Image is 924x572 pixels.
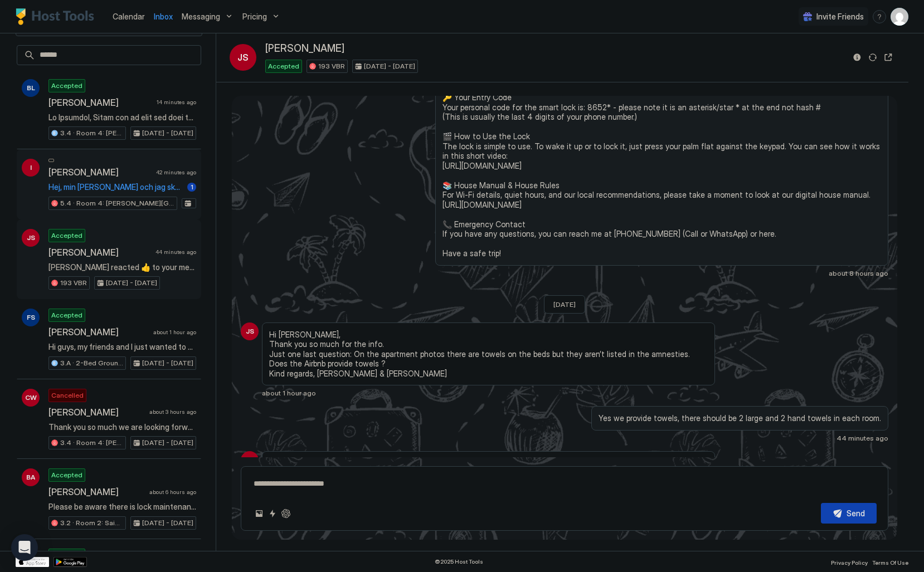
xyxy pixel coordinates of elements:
[246,455,254,465] span: JS
[51,390,84,400] span: Cancelled
[265,42,344,55] span: [PERSON_NAME]
[872,556,908,568] a: Terms Of Use
[873,10,886,23] div: menu
[48,262,196,272] span: [PERSON_NAME] reacted 👍 to your message "Yes we provide towels, there should be 2 large and 2 han...
[866,51,879,64] button: Sync reservation
[816,12,864,22] span: Invite Friends
[191,183,193,191] span: 1
[154,11,173,22] a: Inbox
[154,12,173,21] span: Inbox
[237,51,249,64] span: JS
[27,312,35,322] span: FS
[27,233,35,243] span: JS
[60,198,174,208] span: 5.4 · Room 4: [PERSON_NAME][GEOGRAPHIC_DATA] | Large room | [PERSON_NAME]
[268,61,299,71] span: Accepted
[26,472,35,482] span: BA
[27,83,35,93] span: BL
[30,163,32,173] span: I
[60,438,123,448] span: 3.4 · Room 4: [PERSON_NAME] Modern | Large room | [PERSON_NAME]
[553,300,576,309] span: [DATE]
[157,99,196,106] span: 14 minutes ago
[60,128,123,138] span: 3.4 · Room 4: [PERSON_NAME] Modern | Large room | [PERSON_NAME]
[882,51,895,64] button: Open reservation
[821,503,877,524] button: Send
[51,470,82,480] span: Accepted
[106,278,157,288] span: [DATE] - [DATE]
[16,8,99,25] a: Host Tools Logo
[364,61,415,71] span: [DATE] - [DATE]
[252,507,266,520] button: Upload image
[11,534,38,561] div: Open Intercom Messenger
[156,169,196,176] span: 42 minutes ago
[262,389,316,397] span: about 1 hour ago
[48,502,196,512] span: Please be aware there is lock maintenance planned until 3pm so please don’t expect complete priva...
[25,393,37,403] span: CW
[182,12,220,22] span: Messaging
[242,12,267,22] span: Pricing
[142,438,193,448] span: [DATE] - [DATE]
[149,488,196,496] span: about 6 hours ago
[54,557,87,567] a: Google Play Store
[142,518,193,528] span: [DATE] - [DATE]
[435,558,483,565] span: © 2025 Host Tools
[48,326,149,338] span: [PERSON_NAME]
[60,518,123,528] span: 3.2 · Room 2: Sainsbury's | Ground Floor | [GEOGRAPHIC_DATA]
[48,342,196,352] span: Hi guys, my friends and I just wanted to better understand the property and make sure we don’t wa...
[269,330,708,379] span: Hi [PERSON_NAME], Thank you so much for the info. Just one last question: On the apartment photos...
[60,278,87,288] span: 193 VBR
[16,557,49,567] a: App Store
[48,167,152,178] span: [PERSON_NAME]
[831,556,868,568] a: Privacy Policy
[442,14,881,258] span: Hi [PERSON_NAME], We're looking forward to hosting you [DATE]! Here are all the details you'll ne...
[51,231,82,241] span: Accepted
[48,113,196,123] span: Lo Ipsumdol, Sitam con ad elit sed doei tempori! Ut'la etdolor ma aliq eni ad Minimv. Qu nost exe...
[51,550,82,560] span: Accepted
[318,61,345,71] span: 193 VBR
[599,413,881,423] span: Yes we provide towels, there should be 2 large and 2 hand towels in each room.
[831,559,868,566] span: Privacy Policy
[113,12,145,21] span: Calendar
[48,407,145,418] span: [PERSON_NAME]
[891,8,908,26] div: User profile
[48,422,196,432] span: Thank you so much we are looking forward to our stay in your place🥹
[60,358,123,368] span: 3.A · 2-Bed Ground Floor Suite | Private Bath | [GEOGRAPHIC_DATA]
[113,11,145,22] a: Calendar
[48,247,151,258] span: [PERSON_NAME]
[149,408,196,415] span: about 3 hours ago
[279,507,293,520] button: ChatGPT Auto Reply
[51,81,82,91] span: Accepted
[51,310,82,320] span: Accepted
[35,46,201,65] input: Input Field
[142,128,193,138] span: [DATE] - [DATE]
[48,486,145,497] span: [PERSON_NAME]
[48,182,183,192] span: Hej, min [PERSON_NAME] och jag ska vara i [GEOGRAPHIC_DATA] för att [PERSON_NAME] annat [PERSON_N...
[850,51,864,64] button: Reservation information
[829,269,888,277] span: about 8 hours ago
[142,358,193,368] span: [DATE] - [DATE]
[872,559,908,566] span: Terms Of Use
[266,507,279,520] button: Quick reply
[847,507,865,519] div: Send
[837,434,888,442] span: 44 minutes ago
[155,248,196,256] span: 44 minutes ago
[246,326,254,336] span: JS
[153,329,196,336] span: about 1 hour ago
[48,97,152,108] span: [PERSON_NAME]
